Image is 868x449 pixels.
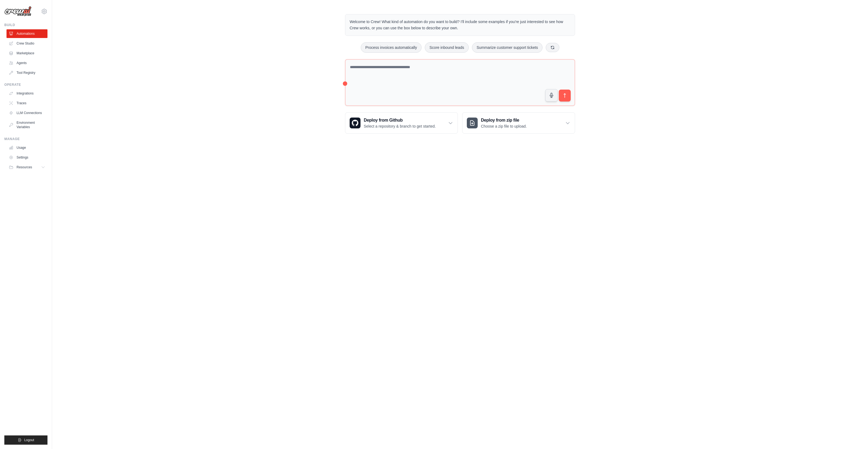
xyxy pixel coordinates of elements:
[7,59,47,67] a: Agents
[17,165,32,169] span: Resources
[481,117,527,124] h3: Deploy from zip file
[7,163,47,172] button: Resources
[7,109,47,117] a: LLM Connections
[24,438,34,442] span: Logout
[7,143,47,152] a: Usage
[4,435,47,445] button: Logout
[472,42,542,53] button: Summarize customer support tickets
[7,49,47,58] a: Marketplace
[364,124,436,129] p: Select a repository & branch to get started.
[425,42,469,53] button: Score inbound leads
[4,83,47,87] div: Operate
[364,117,436,124] h3: Deploy from Github
[7,153,47,162] a: Settings
[4,137,47,141] div: Manage
[7,39,47,48] a: Crew Studio
[4,6,31,17] img: Logo
[7,68,47,77] a: Tool Registry
[481,124,527,129] p: Choose a zip file to upload.
[7,99,47,107] a: Traces
[7,29,47,38] a: Automations
[350,19,570,31] p: Welcome to Crew! What kind of automation do you want to build? I'll include some examples if you'...
[4,23,47,27] div: Build
[7,118,47,131] a: Environment Variables
[7,89,47,98] a: Integrations
[361,42,422,53] button: Process invoices automatically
